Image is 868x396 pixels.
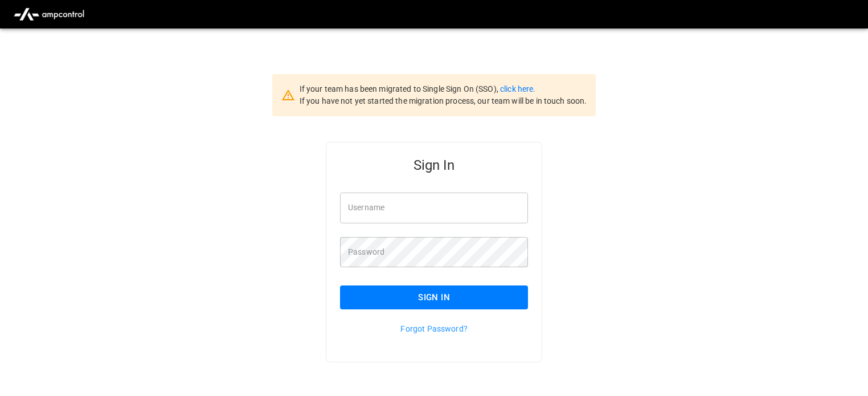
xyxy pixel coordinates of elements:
a: click here. [500,84,535,93]
button: Sign In [340,285,528,309]
h5: Sign In [340,156,528,174]
p: Forgot Password? [340,323,528,334]
span: If you have not yet started the migration process, our team will be in touch soon. [300,96,587,105]
img: ampcontrol.io logo [9,3,89,25]
span: If your team has been migrated to Single Sign On (SSO), [300,84,500,93]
